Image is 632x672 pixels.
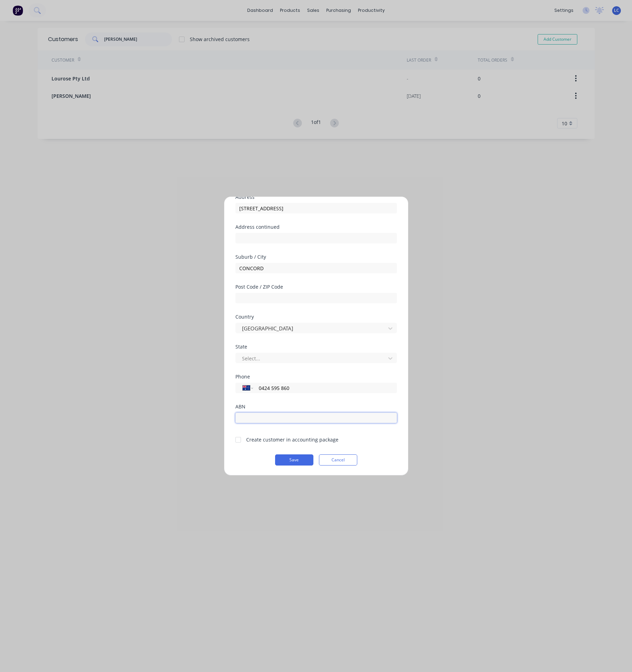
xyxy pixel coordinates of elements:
div: State [235,344,397,349]
div: Phone [235,374,397,379]
button: Save [275,454,313,466]
button: Cancel [319,454,357,466]
div: Address continued [235,225,397,229]
div: Suburb / City [235,255,397,259]
div: Create customer in accounting package [246,436,338,443]
div: Post Code / ZIP Code [235,284,397,289]
div: Address [235,195,397,200]
div: ABN [235,404,397,409]
div: Country [235,314,397,319]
